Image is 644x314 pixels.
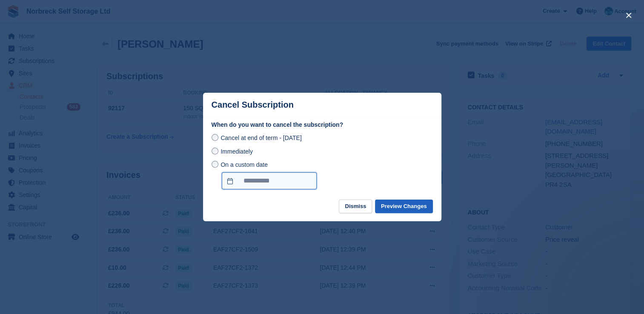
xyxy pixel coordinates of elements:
[375,200,433,214] button: Preview Changes
[339,200,372,214] button: Dismiss
[220,161,268,168] span: On a custom date
[212,161,218,168] input: On a custom date
[622,9,635,22] button: close
[212,148,218,154] input: Immediately
[212,134,218,141] input: Cancel at end of term - [DATE]
[222,172,317,189] input: On a custom date
[212,100,294,110] p: Cancel Subscription
[212,120,433,129] label: When do you want to cancel the subscription?
[220,134,301,141] span: Cancel at end of term - [DATE]
[220,148,252,155] span: Immediately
